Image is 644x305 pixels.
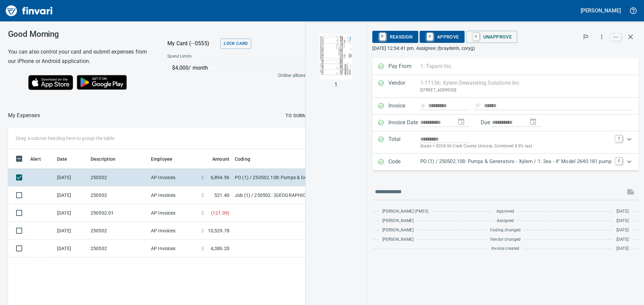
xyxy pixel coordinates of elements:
span: Date [57,155,76,163]
p: Code [388,158,420,166]
p: My Card (···0555) [167,40,218,48]
td: 250502.01 [88,204,148,222]
span: [PERSON_NAME] [382,227,414,234]
span: Description [91,155,124,163]
a: C [615,158,622,164]
p: $4,000 / month [172,64,308,72]
span: This records your message into the invoice and notifies anyone mentioned [623,184,639,200]
span: Alert [30,155,50,163]
img: Download on the App Store [28,75,73,90]
span: [DATE] [616,227,629,234]
span: Employee [151,155,181,163]
td: [DATE] [54,204,88,222]
span: [PERSON_NAME] [382,236,414,243]
span: [PERSON_NAME] [382,218,414,224]
h6: You can also control your card and submit expenses from our iPhone or Android application. [8,47,151,66]
button: More [594,29,609,44]
td: [DATE] [54,240,88,257]
td: 250502 [88,240,148,257]
img: Page 1 [313,34,359,80]
span: ( 121.09 ) [211,210,229,216]
span: Unapprove [471,31,512,43]
span: [DATE] [616,208,629,215]
button: Flag [578,29,593,44]
span: 521.40 [214,192,229,199]
span: $ [201,245,204,252]
button: RReassign [372,31,418,43]
td: [DATE] [54,169,88,186]
button: Lock Card [220,39,251,49]
p: (basis + $358.56 Clark County Unicorp. Combined 8.5% tax) [420,143,611,150]
td: AP Invoices [148,186,199,204]
td: 250502 [88,222,148,240]
span: Amount [212,155,229,163]
span: Approve [425,31,459,43]
h3: Good Morning [8,29,151,39]
span: Lock Card [224,40,248,48]
span: Close invoice [609,29,639,45]
span: [DATE] [616,245,629,252]
div: Expand [372,154,639,170]
span: Reassign [378,31,413,43]
p: My Expenses [8,111,40,120]
span: Amount [204,155,229,163]
td: [DATE] [54,186,88,204]
p: Online allowed [162,72,309,79]
h5: [PERSON_NAME] [581,7,621,14]
a: A [427,33,433,40]
button: UUnapprove [466,31,518,43]
span: Coding [235,155,259,163]
span: 10,529.78 [208,227,229,234]
td: AP Invoices [148,169,199,186]
span: Employee [151,155,172,163]
td: [DATE] [54,222,88,240]
button: AApprove [420,31,465,43]
div: Expand [372,131,639,154]
img: Get it on Google Play [73,71,131,93]
td: AP Invoices [148,222,199,240]
span: [DATE] [616,236,629,243]
button: [PERSON_NAME] [579,5,623,16]
p: Drag a column heading here to group the table [16,135,114,142]
span: Date [57,155,67,163]
span: $ [201,174,204,181]
span: 6,894.56 [211,174,229,181]
td: PO (1) / 250502.108: Pumps & Generators - Xylem / 1: 3ea - 4" Model 2640.181 pump [232,169,400,186]
span: Invoice created [491,245,520,252]
a: R [379,33,386,40]
td: AP Invoices [148,240,199,257]
p: [DATE] 12:54:41 pm. Assignee: (braydenh, coryg) [372,45,639,52]
a: T [615,135,622,142]
span: Alert [30,155,41,163]
span: Coding changed [490,227,521,234]
nav: breadcrumb [8,111,40,120]
span: $ [201,227,204,234]
span: [DATE] [616,218,629,224]
span: Spend Limits [167,53,250,60]
p: Total [388,135,420,150]
span: Description [91,155,116,163]
span: $ [201,210,204,216]
td: AP Invoices [148,204,199,222]
img: Finvari [4,3,54,19]
span: [PERSON_NAME] (PM55) [382,208,428,215]
span: 4,386.20 [211,245,229,252]
span: Approved [496,208,514,215]
span: $ [201,192,204,199]
a: U [473,33,479,40]
td: 250502 [88,186,148,204]
td: 250502 [88,169,148,186]
a: esc [611,33,621,41]
span: Assigned [497,218,514,224]
td: Job (1) / 250502.: [GEOGRAPHIC_DATA] at [PERSON_NAME][GEOGRAPHIC_DATA] / 14.1000.: Precast Materi... [232,186,400,204]
p: 1 [334,81,337,89]
p: PO (1) / 250502.108: Pumps & Generators - Xylem / 1: 3ea - 4" Model 2640.181 pump [420,158,611,165]
span: To Submit [285,111,311,120]
span: Coding [235,155,250,163]
span: Vendor changed [490,236,521,243]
